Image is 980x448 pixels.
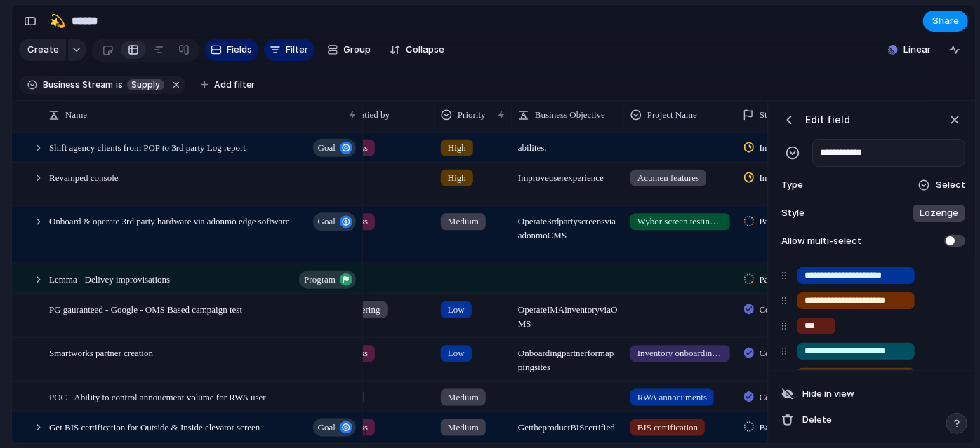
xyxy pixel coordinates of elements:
span: Revamped console [49,168,119,184]
span: Hide in view [802,387,854,401]
span: Acumen features [637,170,699,184]
button: Hide in view [776,382,971,406]
button: Collapse [384,39,451,61]
span: Shift agency clients from POP to 3rd party Log report [49,138,246,154]
span: POC - Ability to control annoucment volume for RWA user [49,388,266,404]
button: 💫 [46,10,69,32]
span: High [448,140,466,154]
span: Onboarding partner for mapping sites [512,339,623,374]
button: Linear [882,39,936,60]
button: Supply [124,77,167,93]
span: RWA annocuments [637,390,707,404]
span: Initiatied by [345,108,390,122]
button: Group [320,39,378,61]
span: Operate 3rd party screens via adonmo CMS [512,207,623,243]
span: Select [936,178,965,192]
span: Add filter [214,79,255,91]
span: goal [318,212,336,231]
span: PG gauranteed - Google - OMS Based campaign test [49,300,242,316]
span: Project Name [647,108,697,122]
span: BIS certification [637,420,698,434]
span: Operate IMA inventory via OMS [512,294,623,330]
button: Add filter [192,75,263,95]
span: Group [344,43,371,57]
span: program [304,269,336,289]
span: Allow multi-select [779,234,861,248]
span: Wybor screen testing & integration [637,215,723,229]
button: is [113,77,126,93]
span: Medium [448,215,479,229]
span: Medium [448,390,479,404]
button: Delete [776,408,971,432]
span: goal [318,417,336,437]
span: Low [448,346,465,360]
button: Fields [205,39,258,61]
div: 💫 [50,11,65,30]
span: Style [779,206,809,220]
button: Filter [264,39,314,61]
span: Supply [131,79,160,91]
h3: Edit field [805,112,850,127]
span: Lozenge [920,206,958,220]
span: Inventory onboarding & mapping [637,346,723,360]
span: Filter [286,43,309,57]
span: Business Stream [43,79,113,91]
span: Share [932,14,959,28]
span: is [116,79,123,91]
span: Name [65,108,87,122]
span: Get the product BIS certified [512,412,623,434]
button: goal [313,418,356,436]
span: Smartworks partner creation [49,344,153,360]
span: Fields [227,43,253,57]
span: abilites. [512,133,623,154]
span: Delete [802,413,832,427]
span: High [448,170,466,184]
span: Status [760,108,782,122]
span: Collapse [406,43,445,57]
span: Type [779,178,809,192]
button: goal [313,138,356,156]
span: Get BIS certification for Outside & Inside elevator screen [49,418,260,434]
span: Linear [903,43,931,57]
span: Low [448,302,465,316]
span: Medium [448,420,479,434]
span: Create [27,43,59,57]
span: Lemma - Delivey improvisations [49,270,170,286]
span: goal [318,137,336,157]
span: Business Objective [535,108,605,122]
button: Create [19,39,66,61]
span: Priority [458,108,486,122]
button: program [299,270,356,288]
span: Onboard & operate 3rd party hardware via adonmo edge software [49,212,290,229]
button: Share [923,11,968,32]
span: Improve user experience [512,163,623,184]
button: goal [313,212,356,231]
